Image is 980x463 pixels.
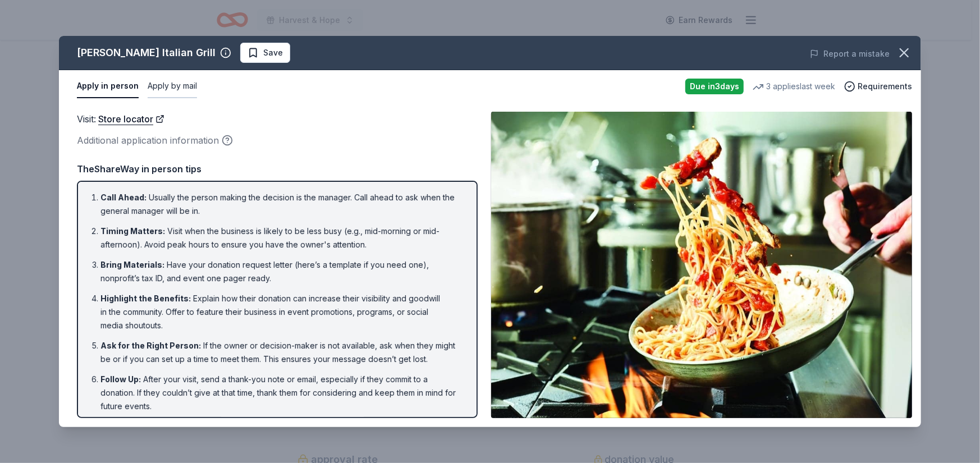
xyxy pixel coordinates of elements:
span: Follow Up : [100,374,141,384]
button: Requirements [844,80,912,93]
button: Report a mistake [810,47,890,61]
img: Image for Carrabba's Italian Grill [491,112,912,418]
li: Explain how their donation can increase their visibility and goodwill in the community. Offer to ... [100,292,461,332]
span: Requirements [858,80,912,93]
div: 3 applies last week [753,80,835,93]
li: Have your donation request letter (here’s a template if you need one), nonprofit’s tax ID, and ev... [100,258,461,285]
a: Store locator [98,112,164,126]
div: Due in 3 days [685,79,744,94]
button: Apply in person [77,75,139,98]
li: After your visit, send a thank-you note or email, especially if they commit to a donation. If the... [100,373,461,413]
li: Usually the person making the decision is the manager. Call ahead to ask when the general manager... [100,191,461,218]
li: Visit when the business is likely to be less busy (e.g., mid-morning or mid-afternoon). Avoid pea... [100,224,461,251]
span: Save [263,46,283,59]
span: Timing Matters : [100,226,165,236]
div: TheShareWay in person tips [77,162,478,176]
button: Apply by mail [148,75,197,98]
button: Save [240,43,290,63]
div: Additional application information [77,133,478,148]
span: Call Ahead : [100,192,146,202]
div: [PERSON_NAME] Italian Grill [77,44,216,62]
li: If the owner or decision-maker is not available, ask when they might be or if you can set up a ti... [100,339,461,366]
div: Visit : [77,112,478,126]
span: Highlight the Benefits : [100,294,191,303]
span: Ask for the Right Person : [100,341,201,350]
span: Bring Materials : [100,260,164,269]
